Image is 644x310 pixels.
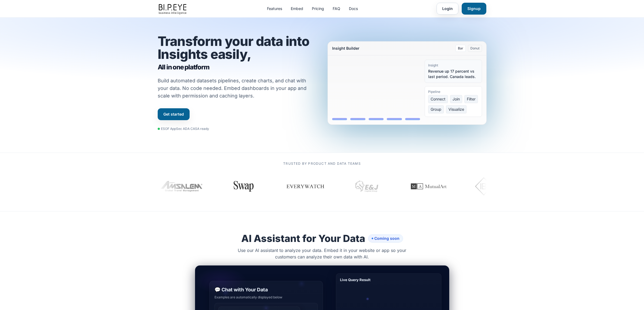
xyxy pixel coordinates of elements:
[158,77,313,100] p: Build automated datasets pipelines, create charts, and chat with your data. No code needed. Embed...
[455,45,466,52] button: Bar
[475,176,505,197] img: IBI
[332,60,420,120] div: Bar chart
[158,127,209,131] div: ESOF AppSec ADA CASA ready
[241,233,403,244] h2: AI Assistant for Your Data
[285,178,324,194] img: Everywatch
[332,46,359,51] div: Insight Builder
[158,108,190,120] a: Get started
[333,6,340,11] a: FAQ
[312,6,324,11] a: Pricing
[437,3,458,15] a: Login
[291,6,303,11] a: Embed
[446,105,467,113] span: Visualize
[158,63,317,72] span: All in one platform
[158,3,189,15] img: bipeye-logo
[231,247,413,260] p: Use our AI assistant to analyze your data. Embed it in your website or app so your customers can ...
[428,105,444,113] span: Group
[353,173,380,200] img: EJ Capital
[428,95,448,103] span: Connect
[428,90,478,94] div: Pipeline
[230,181,256,192] img: Swap
[160,181,203,192] img: Amsalem
[462,3,486,15] a: Signup
[428,69,478,79] div: Revenue up 17 percent vs last period. Canada leads.
[158,161,487,166] p: Trusted by product and data teams
[404,173,453,200] img: MutualArt
[267,6,282,11] a: Features
[349,6,358,11] a: Docs
[158,35,317,72] h1: Transform your data into Insights easily,
[468,45,482,52] button: Donut
[464,95,478,103] span: Filter
[428,63,478,68] div: Insight
[450,95,462,103] span: Join
[368,235,403,242] span: Coming soon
